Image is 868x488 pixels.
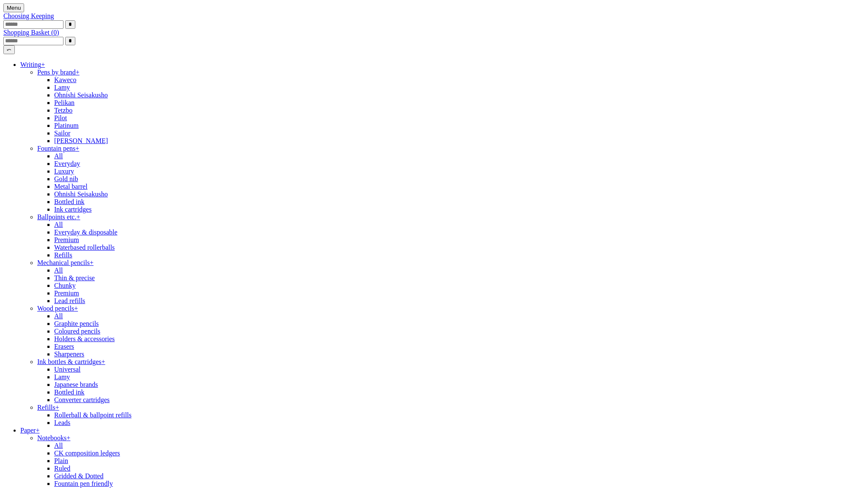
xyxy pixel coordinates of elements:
span: + [102,358,105,365]
a: Ohnishi Seisakusho [54,91,108,99]
a: Metal barrel [54,183,88,190]
span: + [76,69,80,76]
a: Premium [54,236,79,243]
a: [PERSON_NAME] [54,137,108,144]
a: Kaweco [54,76,76,83]
a: All [54,267,63,274]
a: Sharpeners [54,350,84,358]
a: Everyday & disposable [54,229,117,236]
a: Choosing Keeping [3,12,54,19]
a: Fountain pens+ [37,145,79,152]
a: Plain [54,457,68,464]
a: Shopping Basket (0) [3,29,59,36]
a: All [54,152,63,160]
a: Refills [54,251,72,259]
a: Paper+ [20,427,39,434]
a: Premium [54,289,79,297]
a: Ink bottles & cartridges+ [37,358,105,365]
span: + [90,259,94,266]
a: Ruled [54,465,70,472]
span: + [75,145,79,152]
a: Ink cartridges [54,206,91,213]
a: Bottled ink [54,198,85,205]
button: Menu [3,3,24,12]
a: Lamy [54,373,70,380]
a: Rollerball & ballpoint refills [54,411,132,419]
a: Pelikan [54,99,74,106]
span: + [36,427,39,434]
span: + [41,61,45,68]
a: Waterbased rollerballs [54,244,115,251]
a: Erasers [54,343,74,350]
a: All [54,221,63,228]
a: Writing+ [20,61,45,68]
a: Pens by brand+ [37,69,80,76]
a: Luxury [54,168,74,175]
a: Coloured pencils [54,328,100,335]
a: Converter cartridges [54,396,110,403]
span: + [74,305,78,312]
a: All [54,312,63,320]
a: Refills+ [37,404,59,411]
a: Leads [54,419,70,426]
button: ⤺ [3,45,15,54]
a: Graphite pencils [54,320,99,327]
a: Chunky [54,282,76,289]
a: Fountain pen friendly [54,480,113,487]
a: Gridded & Dotted [54,472,103,480]
a: Lamy [54,84,70,91]
a: Wood pencils+ [37,305,78,312]
a: Sailor [54,130,70,137]
a: Thin & precise [54,274,95,281]
a: Everyday [54,160,80,167]
a: CK composition ledgers [54,449,120,457]
a: Universal [54,366,80,373]
a: Mechanical pencils+ [37,259,94,266]
a: Ohnishi Seisakusho [54,190,108,198]
a: Platinum [54,122,79,129]
a: Holders & accessories [54,335,115,342]
span: + [76,213,80,221]
a: Japanese brands [54,381,98,388]
span: + [66,434,70,441]
span: + [55,404,59,411]
a: All [54,442,63,449]
a: Lead refills [54,297,85,304]
a: Pilot [54,114,67,121]
a: Tetzbo [54,107,72,114]
a: Bottled ink [54,389,85,396]
a: Gold nib [54,175,78,182]
a: Ballpoints etc.+ [37,213,80,221]
a: Notebooks+ [37,434,70,441]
